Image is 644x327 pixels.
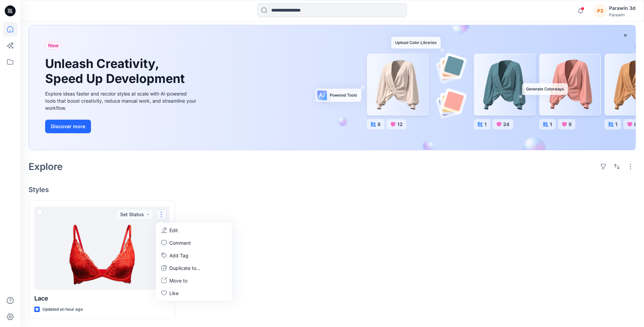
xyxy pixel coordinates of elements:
[45,90,198,111] div: Explore ideas faster and recolor styles at scale with AI-powered tools that boost creativity, red...
[169,277,187,284] p: Move to
[45,120,91,133] button: Discover more
[169,264,200,272] p: Duplicate to...
[34,206,169,290] a: Lace
[45,120,198,133] a: Discover more
[169,227,178,234] p: Edit
[42,306,83,313] p: Updated an hour ago
[169,239,191,246] p: Comment
[594,5,606,17] div: P3
[157,249,231,262] button: Add Tag
[45,56,188,86] h1: Unleash Creativity, Speed Up Development
[29,161,63,172] h2: Explore
[48,41,59,50] span: New
[609,12,636,17] div: Parawin
[157,224,231,237] a: Edit
[34,294,169,303] p: Lace
[609,4,636,12] div: Parawin 3d
[29,186,636,194] h4: Styles
[169,290,179,297] p: Like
